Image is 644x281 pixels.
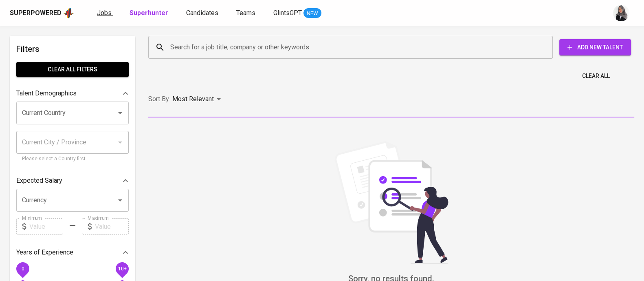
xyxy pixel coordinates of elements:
a: Superhunter [130,8,170,18]
img: app logo [63,7,74,19]
img: sinta.windasari@glints.com [613,5,629,21]
button: Open [114,107,126,119]
p: Talent Demographics [16,89,77,98]
button: Add New Talent [559,39,631,55]
input: Value [95,218,129,235]
div: Years of Experience [16,244,129,261]
p: Most Relevant [172,94,214,104]
a: Teams [236,8,257,18]
span: Teams [236,9,255,17]
img: file_searching.svg [330,141,453,263]
a: Superpoweredapp logo [10,7,74,19]
div: Superpowered [10,9,62,18]
a: GlintsGPT NEW [273,8,321,18]
span: Clear All filters [23,64,122,75]
p: Years of Experience [16,248,73,257]
button: Clear All filters [16,62,129,77]
p: Sort By [148,94,169,104]
b: Superhunter [130,9,168,17]
p: Please select a Country first [22,155,123,163]
span: Candidates [186,9,218,17]
span: Add New Talent [566,42,624,53]
span: Clear All [582,71,610,81]
div: Talent Demographics [16,85,129,102]
button: Open [114,195,126,206]
button: Clear All [579,69,613,84]
p: Expected Salary [16,176,62,186]
a: Candidates [186,8,220,18]
h6: Filters [16,42,129,55]
a: Jobs [97,8,113,18]
span: 10+ [118,266,126,272]
span: 0 [21,266,24,272]
div: Most Relevant [172,92,224,107]
input: Value [29,218,63,235]
span: Jobs [97,9,112,17]
span: GlintsGPT [273,9,302,17]
div: Expected Salary [16,173,129,189]
span: NEW [303,9,321,18]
